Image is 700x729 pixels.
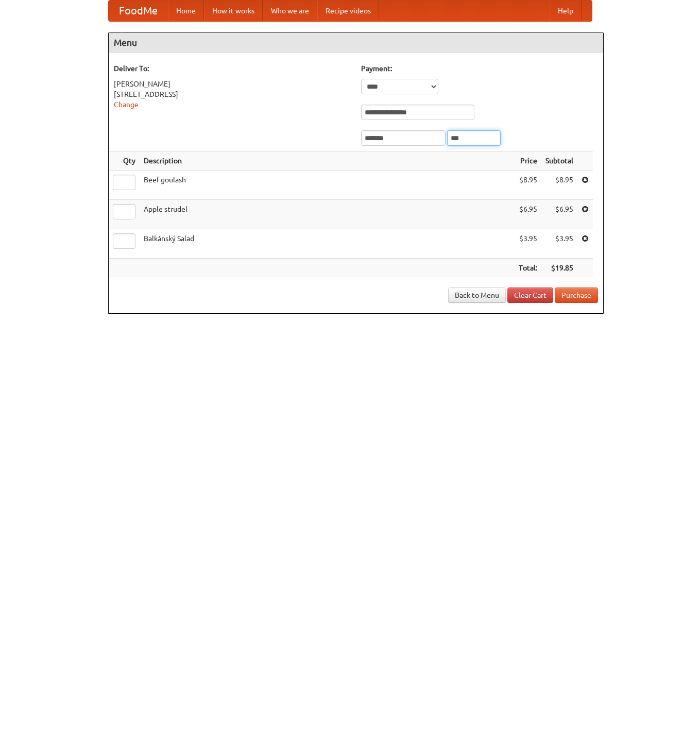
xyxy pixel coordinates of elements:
td: Apple strudel [140,200,515,229]
a: Change [114,100,139,109]
a: How it works [204,1,263,21]
a: FoodMe [109,1,168,21]
th: Price [515,151,541,171]
h5: Payment: [361,63,598,74]
th: $19.85 [541,259,577,278]
a: Home [168,1,204,21]
h4: Menu [109,32,603,53]
td: $6.95 [515,200,541,229]
a: Help [550,1,582,21]
td: Beef goulash [140,171,515,200]
a: Clear Cart [507,287,553,303]
th: Total: [515,259,541,278]
div: [STREET_ADDRESS] [114,89,351,99]
td: $8.95 [541,171,577,200]
div: [PERSON_NAME] [114,79,351,89]
th: Qty [109,151,140,171]
td: $3.95 [515,229,541,259]
td: $6.95 [541,200,577,229]
a: Recipe videos [317,1,379,21]
td: $3.95 [541,229,577,259]
th: Subtotal [541,151,577,171]
a: Who we are [263,1,317,21]
button: Purchase [555,287,598,303]
td: $8.95 [515,171,541,200]
h5: Deliver To: [114,63,351,74]
th: Description [140,151,515,171]
a: Back to Menu [448,287,506,303]
td: Balkánský Salad [140,229,515,259]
